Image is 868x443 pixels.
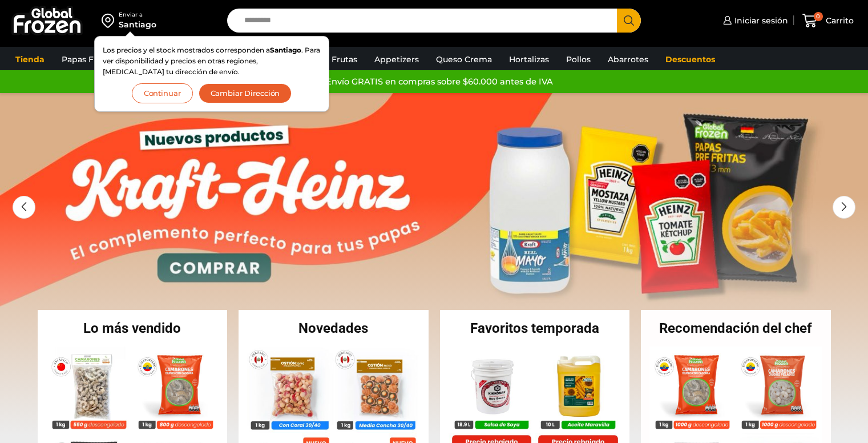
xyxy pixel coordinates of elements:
strong: Santiago [270,46,301,54]
a: Queso Crema [430,49,498,70]
a: Papas Fritas [56,49,117,70]
h2: Recomendación del chef [641,321,831,335]
a: Iniciar sesión [720,9,788,32]
div: Santiago [119,19,156,30]
span: 0 [814,12,823,21]
button: Cambiar Dirección [199,83,292,103]
h2: Favoritos temporada [440,321,630,335]
span: Iniciar sesión [732,15,788,26]
span: Carrito [823,15,854,26]
div: Enviar a [119,11,156,19]
p: Los precios y el stock mostrados corresponden a . Para ver disponibilidad y precios en otras regi... [103,45,321,78]
h2: Novedades [239,321,429,335]
img: address-field-icon.svg [102,11,119,30]
h2: Lo más vendido [38,321,228,335]
button: Continuar [132,83,193,103]
a: 0 Carrito [800,7,857,34]
a: Hortalizas [503,49,555,70]
a: Appetizers [369,49,425,70]
a: Descuentos [660,49,721,70]
a: Pollos [560,49,596,70]
button: Search button [617,9,641,33]
div: Previous slide [13,196,35,219]
div: Next slide [833,196,855,219]
a: Tienda [10,49,50,70]
a: Abarrotes [602,49,654,70]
